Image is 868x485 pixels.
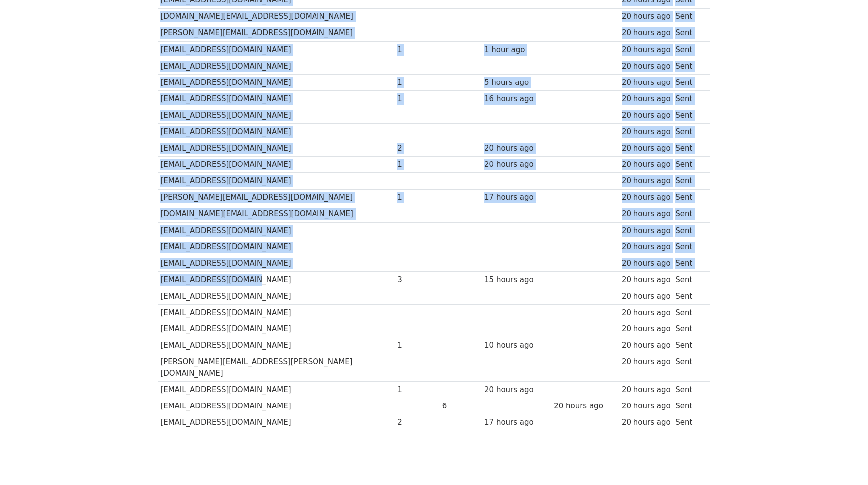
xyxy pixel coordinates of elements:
[158,74,395,90] td: [EMAIL_ADDRESS][DOMAIN_NAME]
[622,225,671,237] div: 20 hours ago
[158,321,395,337] td: [EMAIL_ADDRESS][DOMAIN_NAME]
[622,208,671,220] div: 20 hours ago
[484,143,549,154] div: 20 hours ago
[622,340,671,351] div: 20 hours ago
[622,44,671,56] div: 20 hours ago
[622,110,671,121] div: 20 hours ago
[158,157,395,173] td: [EMAIL_ADDRESS][DOMAIN_NAME]
[397,192,437,203] div: 1
[673,91,705,107] td: Sent
[397,159,437,170] div: 1
[158,222,395,239] td: [EMAIL_ADDRESS][DOMAIN_NAME]
[673,25,705,41] td: Sent
[158,58,395,74] td: [EMAIL_ADDRESS][DOMAIN_NAME]
[622,323,671,335] div: 20 hours ago
[622,401,671,412] div: 20 hours ago
[673,189,705,206] td: Sent
[397,417,437,428] div: 2
[158,255,395,271] td: [EMAIL_ADDRESS][DOMAIN_NAME]
[158,206,395,222] td: [DOMAIN_NAME][EMAIL_ADDRESS][DOMAIN_NAME]
[673,239,705,255] td: Sent
[484,44,549,56] div: 1 hour ago
[673,354,705,382] td: Sent
[622,417,671,428] div: 20 hours ago
[673,107,705,124] td: Sent
[158,173,395,189] td: [EMAIL_ADDRESS][DOMAIN_NAME]
[673,173,705,189] td: Sent
[397,340,437,351] div: 1
[622,126,671,138] div: 20 hours ago
[673,140,705,157] td: Sent
[673,157,705,173] td: Sent
[622,61,671,72] div: 20 hours ago
[622,258,671,269] div: 20 hours ago
[397,143,437,154] div: 2
[622,159,671,170] div: 20 hours ago
[484,93,549,105] div: 16 hours ago
[673,124,705,140] td: Sent
[158,288,395,305] td: [EMAIL_ADDRESS][DOMAIN_NAME]
[622,11,671,22] div: 20 hours ago
[158,398,395,414] td: [EMAIL_ADDRESS][DOMAIN_NAME]
[673,398,705,414] td: Sent
[484,384,549,396] div: 20 hours ago
[484,159,549,170] div: 20 hours ago
[397,93,437,105] div: 1
[158,239,395,255] td: [EMAIL_ADDRESS][DOMAIN_NAME]
[673,41,705,58] td: Sent
[673,255,705,271] td: Sent
[622,143,671,154] div: 20 hours ago
[158,107,395,124] td: [EMAIL_ADDRESS][DOMAIN_NAME]
[158,272,395,288] td: [EMAIL_ADDRESS][DOMAIN_NAME]
[484,192,549,203] div: 17 hours ago
[158,140,395,157] td: [EMAIL_ADDRESS][DOMAIN_NAME]
[622,384,671,396] div: 20 hours ago
[818,437,868,485] iframe: Chat Widget
[442,401,480,412] div: 6
[484,274,549,286] div: 15 hours ago
[158,124,395,140] td: [EMAIL_ADDRESS][DOMAIN_NAME]
[622,93,671,105] div: 20 hours ago
[673,206,705,222] td: Sent
[622,27,671,39] div: 20 hours ago
[554,401,617,412] div: 20 hours ago
[673,58,705,74] td: Sent
[158,41,395,58] td: [EMAIL_ADDRESS][DOMAIN_NAME]
[158,91,395,107] td: [EMAIL_ADDRESS][DOMAIN_NAME]
[673,414,705,431] td: Sent
[818,437,868,485] div: 聊天小组件
[673,382,705,398] td: Sent
[673,321,705,337] td: Sent
[673,8,705,25] td: Sent
[158,382,395,398] td: [EMAIL_ADDRESS][DOMAIN_NAME]
[622,307,671,319] div: 20 hours ago
[622,274,671,286] div: 20 hours ago
[622,192,671,203] div: 20 hours ago
[622,77,671,88] div: 20 hours ago
[397,274,437,286] div: 3
[158,354,395,382] td: [PERSON_NAME][EMAIL_ADDRESS][PERSON_NAME][DOMAIN_NAME]
[158,305,395,321] td: [EMAIL_ADDRESS][DOMAIN_NAME]
[158,337,395,354] td: [EMAIL_ADDRESS][DOMAIN_NAME]
[397,44,437,56] div: 1
[673,74,705,90] td: Sent
[397,77,437,88] div: 1
[484,340,549,351] div: 10 hours ago
[673,272,705,288] td: Sent
[158,8,395,25] td: [DOMAIN_NAME][EMAIL_ADDRESS][DOMAIN_NAME]
[622,356,671,368] div: 20 hours ago
[673,288,705,305] td: Sent
[484,77,549,88] div: 5 hours ago
[673,305,705,321] td: Sent
[158,414,395,431] td: [EMAIL_ADDRESS][DOMAIN_NAME]
[622,175,671,187] div: 20 hours ago
[484,417,549,428] div: 17 hours ago
[673,222,705,239] td: Sent
[622,242,671,253] div: 20 hours ago
[673,337,705,354] td: Sent
[158,189,395,206] td: [PERSON_NAME][EMAIL_ADDRESS][DOMAIN_NAME]
[158,25,395,41] td: [PERSON_NAME][EMAIL_ADDRESS][DOMAIN_NAME]
[622,291,671,302] div: 20 hours ago
[397,384,437,396] div: 1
